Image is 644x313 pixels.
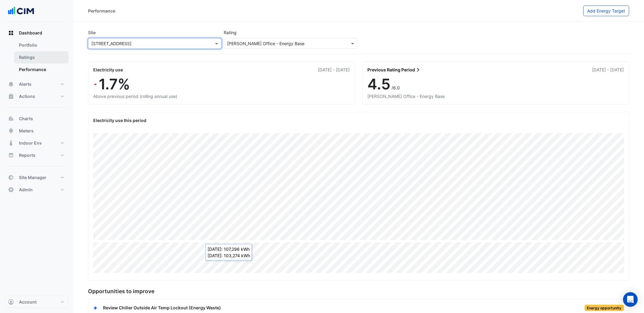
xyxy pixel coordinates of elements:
button: Admin [5,184,68,196]
button: Meters [5,125,68,137]
div: [DATE] - [DATE] [318,67,350,73]
button: Dashboard [5,27,68,39]
img: Company Logo [7,5,35,17]
span: Reports [19,152,35,158]
button: Account [5,296,68,308]
app-icon: Admin [8,187,14,193]
a: Ratings [14,51,68,63]
span: /6.0 [392,85,400,90]
div: Dashboard [5,39,68,78]
app-icon: Charts [8,116,14,122]
app-icon: Site Manager [8,174,14,181]
app-icon: Meters [8,128,14,134]
a: Previous Rating Period [368,67,421,73]
span: 1.7% [99,75,130,93]
app-icon: Reports [8,152,14,158]
button: Add Energy Target [583,5,629,16]
button: Site Manager [5,171,68,184]
div: Energy opportunity [585,305,624,311]
button: Reports [5,149,68,161]
div: Review Chiller Outside Air Temp Lockout (Energy Waste) [103,304,221,311]
app-icon: Alerts [8,81,14,87]
a: Performance [14,63,68,76]
div: Performance [88,8,115,14]
div: Electricity use this period [93,117,624,124]
span: Meters [19,128,34,134]
label: Site [88,29,96,36]
span: Alerts [19,81,31,87]
span: Account [19,299,37,305]
h5: Opportunities to improve [88,288,629,294]
span: Actions [19,93,35,99]
span: Admin [19,187,33,193]
app-icon: Dashboard [8,30,14,36]
span: Site Manager [19,174,46,181]
app-icon: Actions [8,93,14,99]
button: Alerts [5,78,68,90]
div: Open Intercom Messenger [623,292,638,307]
a: Portfolio [14,39,68,51]
app-icon: Indoor Env [8,140,14,146]
button: Actions [5,90,68,103]
div: Electricity use [93,67,123,73]
span: Charts [19,116,33,122]
span: Indoor Env [19,140,42,146]
div: Above previous period (rolling annual use) [93,93,350,99]
div: [PERSON_NAME] Office - Energy Base [368,93,624,99]
button: Charts [5,113,68,125]
div: [DATE] - [DATE] [592,67,624,73]
span: Dashboard [19,30,42,36]
span: Add Energy Target [587,8,625,13]
button: Indoor Env [5,137,68,149]
span: 4.5 [368,75,391,93]
label: Rating [224,29,237,36]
